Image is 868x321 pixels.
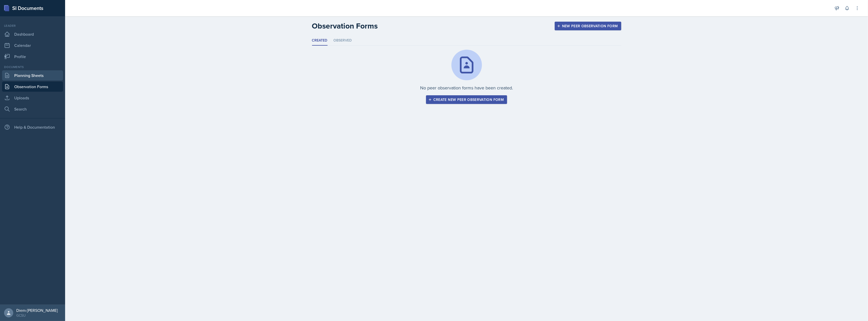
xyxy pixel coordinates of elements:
[2,29,63,39] a: Dashboard
[334,36,352,46] li: Observed
[2,70,63,81] a: Planning Sheets
[2,122,63,132] div: Help & Documentation
[2,82,63,92] a: Observation Forms
[429,98,504,102] div: Create new peer observation form
[2,51,63,62] a: Profile
[2,23,63,28] div: Leader
[16,313,58,318] div: GCSU
[420,84,513,91] p: No peer observation forms have been created.
[312,21,378,31] h2: Observation Forms
[2,65,63,69] div: Documents
[2,40,63,50] a: Calendar
[558,24,618,28] div: New Peer Observation Form
[555,22,621,30] button: New Peer Observation Form
[16,308,58,313] div: Diem-[PERSON_NAME]
[426,95,507,104] button: Create new peer observation form
[2,104,63,114] a: Search
[312,36,328,46] li: Created
[2,93,63,103] a: Uploads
